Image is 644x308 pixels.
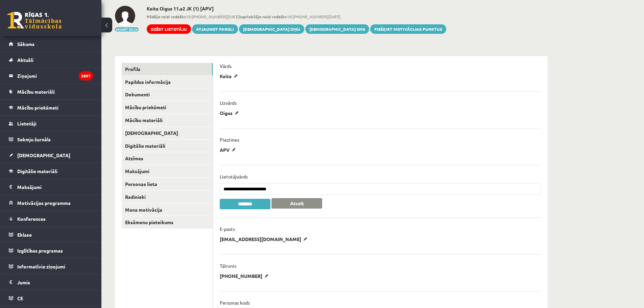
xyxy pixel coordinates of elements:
[17,247,63,254] span: Izglītības programas
[192,24,238,34] a: Atjaunot paroli
[17,136,51,142] span: Sekmju žurnāls
[17,89,55,95] span: Mācību materiāli
[17,68,93,84] legend: Ziņojumi
[122,114,213,126] a: Mācību materiāli
[9,163,93,179] a: Digitālie materiāli
[9,179,93,195] a: Maksājumi
[9,100,93,115] a: Mācību priekšmeti
[9,259,93,274] a: Informatīvie ziņojumi
[115,27,139,31] button: Mainīt bildi
[17,216,46,222] span: Konferences
[239,14,287,19] b: Iepriekšējo reizi redzēts
[220,273,271,279] p: [PHONE_NUMBER]
[220,147,238,153] p: APV
[17,200,71,206] span: Motivācijas programma
[17,279,30,285] span: Jumis
[122,165,213,177] a: Maksājumi
[122,152,213,165] a: Atzīmes
[122,127,213,139] a: [DEMOGRAPHIC_DATA]
[17,104,58,111] span: Mācību priekšmeti
[17,152,70,158] span: [DEMOGRAPHIC_DATA]
[17,263,65,269] span: Informatīvie ziņojumi
[220,263,236,269] p: Tālrunis
[17,120,37,126] span: Lietotāji
[9,290,93,306] a: CE
[220,73,240,79] p: Keita
[9,195,93,211] a: Motivācijas programma
[220,236,310,242] p: [EMAIL_ADDRESS][DOMAIN_NAME]
[9,84,93,99] a: Mācību materiāli
[239,24,304,34] a: [DEMOGRAPHIC_DATA] ziņu
[9,68,93,84] a: Ziņojumi3897
[271,198,322,209] button: Atcelt
[147,24,191,34] a: Dzēst lietotāju
[147,14,446,20] span: 18:[PHONE_NUMBER][DATE] 18:[PHONE_NUMBER][DATE]
[220,63,232,69] p: Vārds
[9,52,93,68] a: Aktuāli
[17,41,34,47] span: Sākums
[147,6,446,11] h2: Keita Oigus 11.a2 JK (1) [APV]
[122,216,213,229] a: Eksāmenu pieteikums
[9,147,93,163] a: [DEMOGRAPHIC_DATA]
[9,227,93,242] a: Eklase
[305,24,369,34] a: [DEMOGRAPHIC_DATA] SMS
[7,12,62,29] a: Rīgas 1. Tālmācības vidusskola
[9,243,93,258] a: Izglītības programas
[122,140,213,152] a: Digitālie materiāli
[17,179,93,195] legend: Maksājumi
[17,232,32,238] span: Eklase
[9,211,93,227] a: Konferences
[220,110,241,116] p: Oigus
[122,63,213,75] a: Profils
[9,116,93,131] a: Lietotāji
[220,100,237,106] p: Uzvārds
[122,178,213,190] a: Personas lieta
[9,132,93,147] a: Sekmju žurnāls
[122,101,213,114] a: Mācību priekšmeti
[122,76,213,88] a: Papildus informācija
[220,173,248,180] p: Lietotājvārds
[220,226,235,232] p: E-pasts
[79,71,93,80] i: 3897
[9,275,93,290] a: Jumis
[122,191,213,203] a: Radinieki
[17,295,23,301] span: CE
[17,168,57,174] span: Digitālie materiāli
[220,300,250,306] p: Personas kods
[370,24,446,34] a: Piešķirt motivācijas punktus
[115,6,135,26] img: Keita Oigus
[122,204,213,216] a: Mana motivācija
[122,88,213,101] a: Dokumenti
[220,137,239,143] p: Piezīmes
[147,14,186,19] b: Pēdējo reizi redzēts
[9,36,93,52] a: Sākums
[17,57,33,63] span: Aktuāli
